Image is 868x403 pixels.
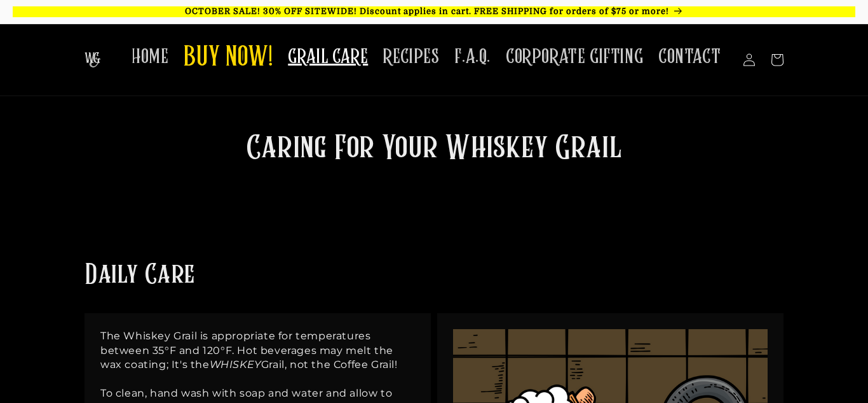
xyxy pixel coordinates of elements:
span: GRAIL CARE [288,45,368,69]
span: RECIPES [383,45,439,69]
h2: Daily Care [85,258,195,294]
a: GRAIL CARE [280,37,376,77]
a: HOME [124,37,176,77]
a: RECIPES [376,37,447,77]
span: F.A.Q. [454,45,491,69]
em: WHISKEY [210,358,261,371]
span: HOME [132,45,168,69]
span: CORPORATE GIFTING [506,45,643,69]
span: CONTACT [658,45,721,69]
img: The Whiskey Grail [85,52,100,67]
p: OCTOBER SALE! 30% OFF SITEWIDE! Discount applies in cart. FREE SHIPPING for orders of $75 or more! [13,6,855,17]
span: BUY NOW! [184,41,273,76]
a: CORPORATE GIFTING [498,37,651,77]
a: BUY NOW! [176,33,280,83]
a: F.A.Q. [447,37,498,77]
a: CONTACT [651,37,728,77]
h2: Caring For Your Whiskey Grail [186,128,682,171]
